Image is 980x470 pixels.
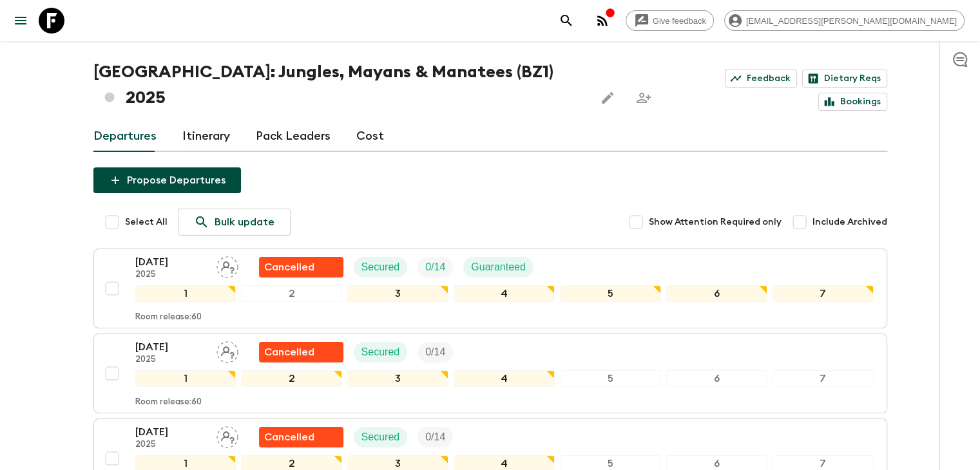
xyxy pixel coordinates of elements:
a: Bookings [818,93,887,111]
div: Secured [354,427,408,447]
div: 1 [135,285,236,302]
div: Trip Fill [418,427,453,447]
div: Secured [354,342,408,362]
h1: [GEOGRAPHIC_DATA]: Jungles, Mayans & Manatees (BZ1) 2025 [93,59,584,111]
p: [DATE] [135,424,206,440]
div: Flash Pack cancellation [259,257,343,277]
span: Share this itinerary [631,85,657,111]
p: Cancelled [264,344,314,360]
span: [EMAIL_ADDRESS][PERSON_NAME][DOMAIN_NAME] [739,16,964,26]
span: Select All [125,216,168,229]
span: Assign pack leader [216,260,238,270]
a: Pack Leaders [256,121,331,152]
div: 5 [560,370,661,387]
div: 7 [773,285,874,302]
a: Itinerary [182,121,230,152]
span: Include Archived [812,216,887,229]
button: Edit this itinerary [595,85,620,111]
p: 0 / 14 [425,344,445,360]
div: [EMAIL_ADDRESS][PERSON_NAME][DOMAIN_NAME] [724,10,965,31]
a: Dietary Reqs [802,70,887,88]
div: 2 [241,285,342,302]
button: [DATE]2025Assign pack leaderFlash Pack cancellationSecuredTrip Fill1234567Room release:60 [93,334,887,413]
div: Trip Fill [418,257,453,277]
p: Secured [361,259,400,275]
div: 3 [347,285,448,302]
p: Cancelled [264,429,314,445]
p: 2025 [135,270,206,280]
p: 0 / 14 [425,259,445,275]
span: Assign pack leader [216,430,238,440]
button: [DATE]2025Assign pack leaderFlash Pack cancellationSecuredTrip FillGuaranteed1234567Room release:60 [93,249,887,328]
div: 2 [241,370,342,387]
p: Bulk update [215,214,274,230]
div: 6 [666,370,767,387]
a: Give feedback [626,10,714,31]
a: Departures [93,121,157,152]
p: [DATE] [135,254,206,270]
p: Cancelled [264,259,314,275]
p: [DATE] [135,339,206,355]
span: Give feedback [646,16,713,26]
p: Room release: 60 [135,312,202,323]
div: 6 [666,285,767,302]
div: Flash Pack cancellation [259,427,343,447]
div: 1 [135,370,236,387]
a: Feedback [725,70,797,88]
div: Secured [354,257,408,277]
span: Assign pack leader [216,345,238,355]
div: 3 [347,370,448,387]
p: Secured [361,429,400,445]
a: Cost [356,121,384,152]
div: 4 [454,285,555,302]
p: 2025 [135,355,206,365]
p: Guaranteed [471,259,526,275]
button: Propose Departures [93,167,241,193]
p: Room release: 60 [135,397,202,408]
p: 2025 [135,440,206,450]
button: search adventures [553,8,579,33]
p: Secured [361,344,400,360]
div: 7 [773,370,874,387]
button: menu [8,8,34,33]
div: Trip Fill [418,342,453,362]
div: 4 [454,370,555,387]
div: 5 [560,285,661,302]
span: Show Attention Required only [649,216,782,229]
p: 0 / 14 [425,429,445,445]
a: Bulk update [178,209,291,236]
div: Flash Pack cancellation [259,342,343,362]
